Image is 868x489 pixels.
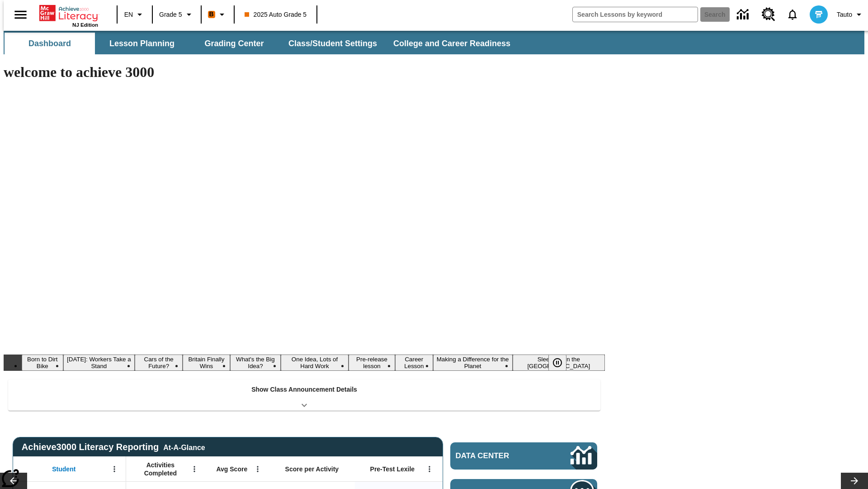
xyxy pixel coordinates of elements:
button: Boost Class color is orange. Change class color [204,6,231,23]
span: B [209,9,214,20]
span: Pre-Test Lexile [370,465,415,473]
span: Student [52,465,75,473]
a: Resource Center, Will open in new tab [756,2,781,27]
button: Language: EN, Select a language [120,6,149,23]
div: Pause [548,355,576,371]
a: Data Center [731,2,756,27]
span: Avg Score [216,465,247,473]
button: Lesson Planning [97,33,187,54]
button: Slide 5 What's the Big Idea? [230,355,281,371]
span: Activities Completed [131,461,190,477]
a: Home [39,4,98,22]
div: SubNavbar [4,33,519,54]
button: Slide 10 Sleepless in the Animal Kingdom [513,355,605,371]
p: Show Class Announcement Details [251,385,357,394]
span: Grade 5 [159,10,182,19]
h1: welcome to achieve 3000 [4,64,605,81]
button: Open Menu [251,462,264,476]
button: Slide 6 One Idea, Lots of Hard Work [281,355,349,371]
button: Open Menu [188,462,201,476]
button: Class/Student Settings [281,33,384,54]
button: College and Career Readiness [386,33,518,54]
button: Open Menu [108,462,121,476]
button: Slide 1 Born to Dirt Bike [22,355,63,371]
div: Home [39,3,98,28]
a: Notifications [781,3,804,26]
span: Data Center [456,451,540,460]
span: NJ Edition [72,22,98,28]
button: Slide 3 Cars of the Future? [135,355,183,371]
button: Pause [548,355,566,371]
div: At-A-Glance [163,442,205,452]
button: Slide 8 Career Lesson [395,355,433,371]
span: EN [124,10,133,19]
button: Lesson carousel, Next [841,473,868,489]
button: Grade: Grade 5, Select a grade [156,6,198,23]
button: Slide 7 Pre-release lesson [349,355,395,371]
span: Score per Activity [285,465,339,473]
a: Data Center [450,442,597,470]
div: Show Class Announcement Details [8,379,600,411]
button: Dashboard [5,33,95,54]
img: avatar image [810,5,828,24]
button: Profile/Settings [833,6,868,23]
button: Slide 9 Making a Difference for the Planet [433,355,513,371]
input: search field [573,7,698,22]
span: Achieve3000 Literacy Reporting [22,442,205,452]
button: Open side menu [7,1,34,28]
div: SubNavbar [4,31,864,54]
button: Open Menu [423,462,436,476]
button: Slide 4 Britain Finally Wins [183,355,230,371]
span: 2025 Auto Grade 5 [245,10,307,19]
span: Tauto [837,10,852,19]
button: Select a new avatar [804,3,833,26]
button: Slide 2 Labor Day: Workers Take a Stand [63,355,135,371]
button: Grading Center [189,33,279,54]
